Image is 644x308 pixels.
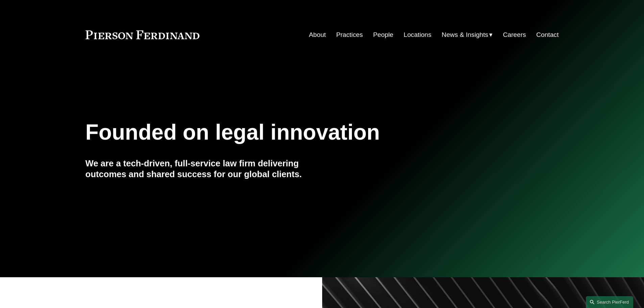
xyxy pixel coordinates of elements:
[442,28,493,41] a: folder dropdown
[586,296,633,308] a: Search this site
[503,28,526,41] a: Careers
[309,28,326,41] a: About
[336,28,363,41] a: Practices
[442,29,488,41] span: News & Insights
[373,28,393,41] a: People
[404,28,431,41] a: Locations
[536,28,558,41] a: Contact
[86,120,480,145] h1: Founded on legal innovation
[86,158,322,180] h4: We are a tech-driven, full-service law firm delivering outcomes and shared success for our global...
